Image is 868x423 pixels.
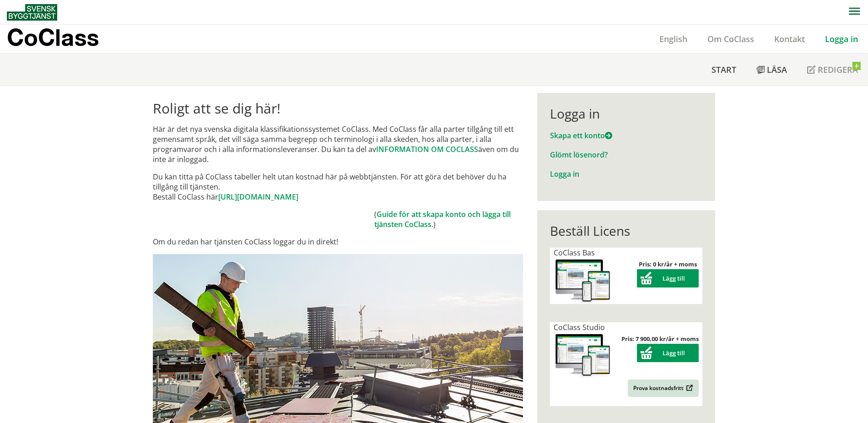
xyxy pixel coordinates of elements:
[637,269,699,287] button: Lägg till
[712,64,736,75] span: Start
[815,33,868,44] a: Logga in
[7,25,119,53] a: CoClass
[701,54,746,86] a: Start
[153,100,523,117] h1: Roligt att se dig här!
[153,237,523,247] p: Om du redan har tjänsten CoClass loggar du in direkt!
[7,32,99,43] p: CoClass
[550,106,702,121] div: Logga in
[554,248,595,258] span: CoClass Bas
[554,258,612,304] img: coclass-license.jpg
[7,4,57,21] img: Svensk Byggtjänst
[639,260,697,268] strong: Pris: 0 kr/år + moms
[550,169,579,179] a: Logga in
[374,209,511,229] a: Guide för att skapa konto och lägga till tjänsten CoClass
[374,209,523,229] td: ( .)
[637,344,699,362] button: Lägg till
[554,332,612,379] img: coclass-license.jpg
[697,33,764,44] a: Om CoClass
[376,144,478,154] a: INFORMATION OM COCLASS
[621,335,699,343] strong: Pris: 7 900,00 kr/år + moms
[153,124,523,164] p: Här är det nya svenska digitala klassifikationssystemet CoClass. Med CoClass får alla parter till...
[218,192,298,202] a: [URL][DOMAIN_NAME]
[628,380,699,397] a: Prova kostnadsfritt
[637,274,699,282] a: Lägg till
[153,172,523,202] p: Du kan titta på CoClass tabeller helt utan kostnad här på webbtjänsten. För att göra det behöver ...
[685,385,693,391] img: Outbound.png
[767,64,787,75] span: Läsa
[550,223,702,239] div: Beställ Licens
[637,349,699,357] a: Lägg till
[649,33,697,44] a: English
[554,322,605,332] span: CoClass Studio
[550,150,608,160] a: Glömt lösenord?
[746,54,797,86] a: Läsa
[550,130,612,141] a: Skapa ett konto
[764,33,815,44] a: Kontakt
